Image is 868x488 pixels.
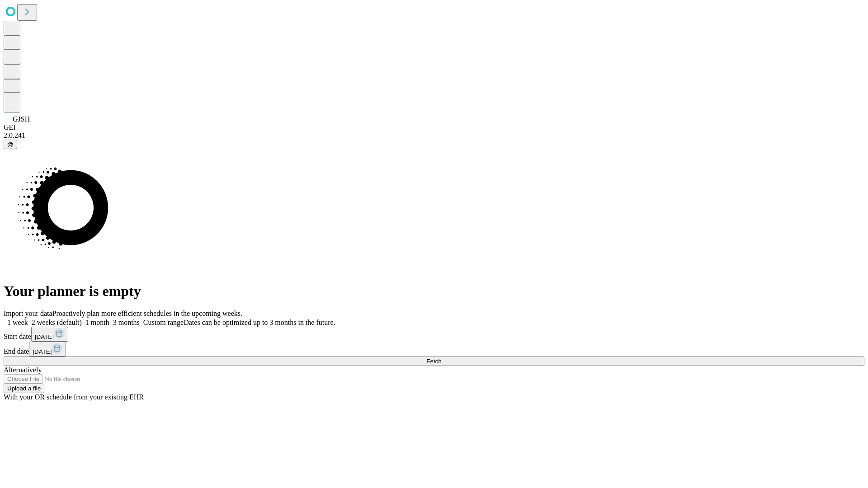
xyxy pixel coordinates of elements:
div: GEI [4,123,864,131]
span: 1 week [7,319,28,326]
span: With your OR schedule from your existing EHR [4,393,144,401]
button: [DATE] [29,342,66,357]
span: 2 weeks (default) [32,319,82,326]
span: Proactively plan more efficient schedules in the upcoming weeks. [52,310,242,317]
h1: Your planner is empty [4,283,864,300]
span: Dates can be optimized up to 3 months in the future. [184,319,335,326]
span: Alternatively [4,366,42,374]
span: [DATE] [35,333,54,340]
span: Import your data [4,310,52,317]
button: @ [4,140,17,149]
button: Upload a file [4,384,44,393]
button: [DATE] [31,327,68,342]
div: Start date [4,327,864,342]
span: 1 month [85,319,109,326]
span: [DATE] [33,348,52,355]
button: Fetch [4,357,864,366]
span: Custom range [143,319,184,326]
div: 2.0.241 [4,131,864,140]
span: Fetch [426,358,441,365]
span: GJSH [13,115,30,123]
div: End date [4,342,864,357]
span: 3 months [113,319,140,326]
span: @ [7,141,14,148]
